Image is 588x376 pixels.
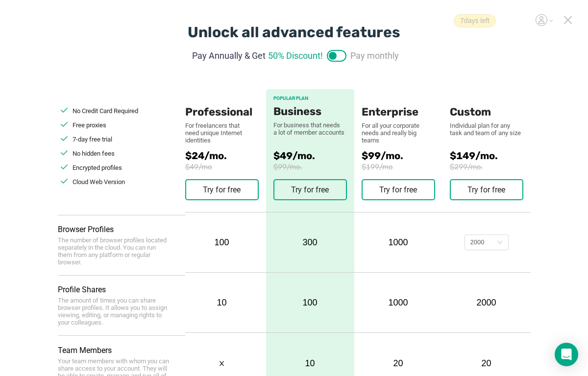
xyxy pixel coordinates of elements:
[273,121,347,129] div: For business that needs
[185,179,259,200] button: Try for free
[185,298,259,308] div: 10
[450,179,523,200] button: Try for free
[58,346,185,355] div: Team Members
[362,122,435,144] div: For all your corporate needs and really big teams
[185,122,249,144] div: For freelancers that need unique Internet identities
[266,212,354,272] div: 300
[185,150,266,162] span: $24/mo.
[450,163,531,171] span: $299/mo.
[273,179,347,200] button: Try for free
[58,285,185,294] div: Profile Shares
[73,178,125,186] span: Cloud Web Version
[362,237,435,248] div: 1000
[273,150,347,162] span: $49/mo.
[73,136,112,143] span: 7-day free trial
[192,49,266,62] span: Pay Annually & Get
[273,95,347,101] div: POPULAR PLAN
[185,163,266,171] span: $49/mo
[273,163,347,171] span: $99/mo.
[450,358,523,369] div: 20
[450,122,523,137] div: Individual plan for any task and team of any size
[454,14,496,27] span: 7 days left
[497,239,503,246] i: icon: down
[470,235,485,250] div: 2000
[185,89,259,118] div: Professional
[362,163,450,171] span: $199/mo
[73,121,106,129] span: Free proxies
[73,164,122,171] span: Encrypted profiles
[273,105,347,118] div: Business
[73,107,138,115] span: No Credit Card Required
[219,360,225,367] i: icon: close
[362,358,435,369] div: 20
[450,89,523,118] div: Custom
[362,150,450,162] span: $99/mo.
[450,298,523,308] div: 2000
[266,273,354,332] div: 100
[58,236,171,266] div: The number of browser profiles located separately in the cloud. You can run them from any platfor...
[362,179,435,200] button: Try for free
[350,49,399,62] span: Pay monthly
[555,343,578,366] div: Open Intercom Messenger
[362,89,435,118] div: Enterprise
[273,129,347,136] div: a lot of member accounts
[450,150,531,162] span: $149/mo.
[268,49,323,62] span: 50% Discount!
[58,297,171,326] div: The amount of times you can share browser profiles. It allows you to assign viewing, editing, or ...
[73,150,115,157] span: No hidden fees
[188,23,400,41] div: Unlock all advanced features
[362,298,435,308] div: 1000
[185,237,259,248] div: 100
[58,225,185,234] div: Browser Profiles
